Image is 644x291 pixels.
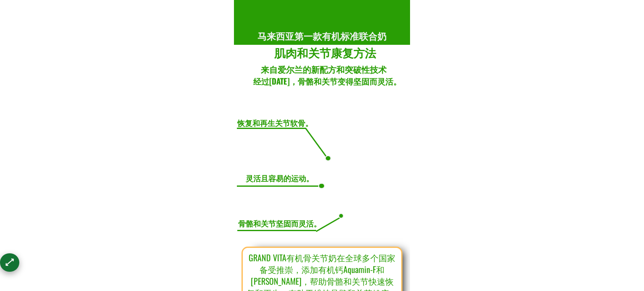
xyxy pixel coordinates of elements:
div: 肌肉和关节康复方法 [234,45,416,60]
h3: 灵活且容易的运动。 [237,173,322,184]
p: 马来西亚第一款有机标准联合奶 [234,27,410,45]
h3: 来自爱尔兰的新配方和突破性技术 [247,63,401,75]
h3: 经过[DATE]，骨骼和关节变得坚固而灵活。 [242,75,412,87]
div: ⟷ [3,256,16,269]
h3: 骨骼和关节坚固而灵活。 [237,219,322,229]
h3: 恢复和再生关节软骨。 [237,118,313,129]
